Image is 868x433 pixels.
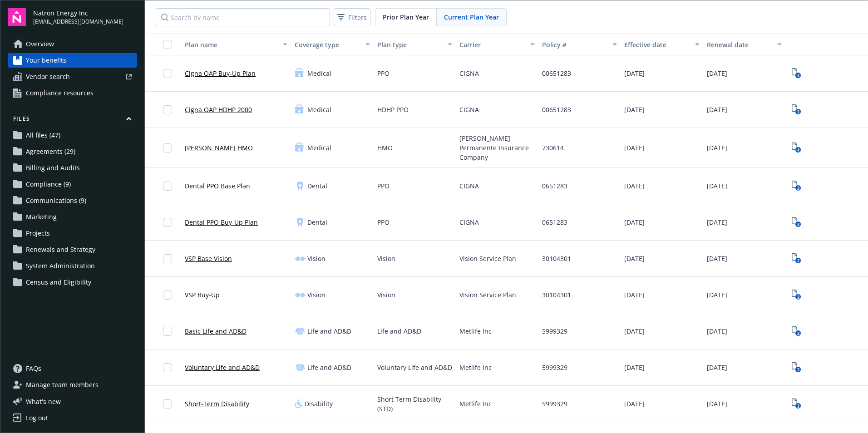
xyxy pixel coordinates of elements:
[377,326,421,336] span: Life and AD&D
[334,8,370,26] button: Filters
[185,399,249,408] a: Short-Term Disability
[789,215,804,230] span: View Plan Documents
[163,327,172,336] input: Toggle Row Selected
[624,290,645,300] span: [DATE]
[26,69,70,84] span: Vendor search
[26,378,99,392] span: Manage team members
[33,8,123,18] span: Natron Energy Inc
[185,40,277,49] div: Plan name
[624,143,645,153] span: [DATE]
[377,105,409,114] span: HDHP PPO
[377,143,393,153] span: HMO
[26,86,94,100] span: Compliance resources
[624,326,645,336] span: [DATE]
[163,290,172,300] input: Toggle Row Selected
[185,217,258,227] a: Dental PPO Buy-Up Plan
[789,288,804,302] a: View Plan Documents
[26,361,41,376] span: FAQs
[789,324,804,339] a: View Plan Documents
[348,13,367,22] span: Filters
[538,34,621,55] button: Policy #
[8,69,137,84] a: Vendor search
[8,242,137,257] a: Renewals and Strategy
[26,177,71,192] span: Compliance (9)
[459,363,492,372] span: Metlife Inc
[307,143,331,153] span: Medical
[307,181,327,191] span: Dental
[542,40,607,49] div: Policy #
[624,399,645,408] span: [DATE]
[707,69,727,78] span: [DATE]
[8,210,137,224] a: Marketing
[459,40,525,49] div: Carrier
[797,221,799,227] text: 3
[8,128,137,143] a: All files (47)
[707,143,727,153] span: [DATE]
[377,254,395,263] span: Vision
[185,363,260,372] a: Voluntary Life and AD&D
[307,105,331,114] span: Medical
[707,217,727,227] span: [DATE]
[542,181,567,191] span: 0651283
[26,275,91,290] span: Census and Eligibility
[797,185,799,191] text: 3
[307,290,325,300] span: Vision
[8,8,26,26] img: navigator-logo.svg
[156,8,330,26] input: Search by name
[8,177,137,192] a: Compliance (9)
[624,105,645,114] span: [DATE]
[8,275,137,290] a: Census and Eligibility
[377,217,390,227] span: PPO
[797,330,799,336] text: 2
[707,290,727,300] span: [DATE]
[444,12,499,22] span: Current Plan Year
[307,69,331,78] span: Medical
[624,217,645,227] span: [DATE]
[163,69,172,78] input: Toggle Row Selected
[542,326,567,336] span: 5999329
[707,363,727,372] span: [DATE]
[163,143,172,153] input: Toggle Row Selected
[185,326,247,336] a: Basic Life and AD&D
[459,290,516,300] span: Vision Service Plan
[542,217,567,227] span: 0651283
[459,181,479,191] span: CIGNA
[707,181,727,191] span: [DATE]
[797,73,799,79] text: 3
[163,105,172,114] input: Toggle Row Selected
[307,326,351,336] span: Life and AD&D
[185,69,256,78] a: Cigna OAP Buy-Up Plan
[8,144,137,159] a: Agreements (29)
[542,399,567,408] span: 5999329
[185,143,253,153] a: [PERSON_NAME] HMO
[377,290,395,300] span: Vision
[26,144,75,159] span: Agreements (29)
[542,363,567,372] span: 5999329
[621,34,703,55] button: Effective date
[307,363,351,372] span: Life and AD&D
[8,193,137,208] a: Communications (9)
[181,34,291,55] button: Plan name
[26,193,86,208] span: Communications (9)
[789,179,804,193] a: View Plan Documents
[8,37,137,51] a: Overview
[305,399,333,408] span: Disability
[26,37,54,51] span: Overview
[26,259,95,273] span: System Administration
[624,363,645,372] span: [DATE]
[185,181,250,191] a: Dental PPO Base Plan
[26,210,57,224] span: Marketing
[291,34,374,55] button: Coverage type
[8,378,137,392] a: Manage team members
[26,226,50,241] span: Projects
[8,53,137,68] a: Your benefits
[377,40,443,49] div: Plan type
[459,254,516,263] span: Vision Service Plan
[33,8,137,26] button: Natron Energy Inc[EMAIL_ADDRESS][DOMAIN_NAME]
[789,141,804,155] a: View Plan Documents
[459,105,479,114] span: CIGNA
[789,251,804,266] a: View Plan Documents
